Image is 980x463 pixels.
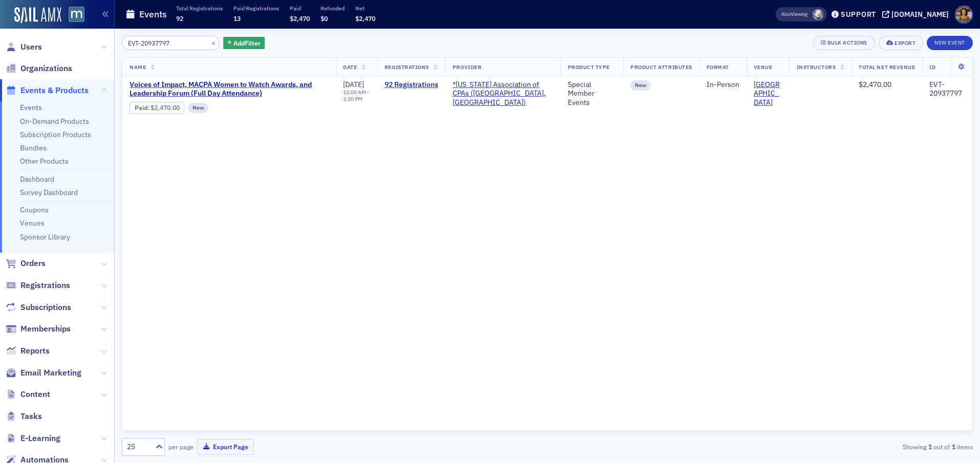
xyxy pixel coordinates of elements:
[20,157,69,166] a: Other Products
[188,103,208,113] div: New
[20,411,42,422] span: Tasks
[955,6,973,24] span: Profile
[754,80,782,107] a: [GEOGRAPHIC_DATA]
[929,80,965,98] div: EVT-20937797
[139,8,167,20] h1: Events
[385,63,429,71] span: Registrations
[223,37,265,50] button: AddFilter
[568,80,616,107] div: Special Member Events
[797,63,836,71] span: Instructors
[20,103,42,112] a: Events
[321,5,345,12] p: Refunded
[20,143,47,152] a: Bundles
[343,80,364,89] span: [DATE]
[6,280,70,291] a: Registrations
[20,85,89,96] span: Events & Products
[859,63,915,71] span: Total Net Revenue
[20,41,42,53] span: Users
[950,442,957,451] strong: 1
[20,433,60,444] span: E-Learning
[882,11,952,18] button: [DOMAIN_NAME]
[290,14,310,23] span: $2,470
[127,442,150,452] div: 25
[20,130,91,139] a: Subscription Products
[827,40,867,46] div: Bulk Actions
[20,389,50,400] span: Content
[130,102,184,114] div: Paid: 18 - $247000
[20,302,71,313] span: Subscriptions
[14,7,61,24] img: SailAMX
[385,80,438,90] a: 92 Registrations
[813,36,875,50] button: Bulk Actions
[453,80,553,107] a: *[US_STATE] Association of CPAs ([GEOGRAPHIC_DATA], [GEOGRAPHIC_DATA])
[891,10,949,19] div: [DOMAIN_NAME]
[6,41,42,53] a: Users
[879,36,923,50] button: Export
[233,38,261,48] span: Add Filter
[176,5,223,12] p: Total Registrations
[20,232,70,241] a: Sponsor Library
[707,63,729,71] span: Format
[321,14,328,23] span: $0
[927,37,973,47] a: New Event
[343,89,370,102] div: –
[453,63,481,71] span: Provider
[233,14,241,23] span: 13
[707,80,739,90] div: In-Person
[20,323,71,335] span: Memberships
[20,218,45,228] a: Venues
[209,38,218,47] button: ×
[630,80,651,91] div: New
[6,389,50,400] a: Content
[355,5,375,12] p: Net
[130,80,329,98] a: Voices of Impact, MACPA Women to Watch Awards, and Leadership Forum (Full Day Attendance)
[233,5,279,12] p: Paid Registrations
[927,36,973,50] button: New Event
[69,7,84,23] img: SailAMX
[630,63,692,71] span: Product Attributes
[343,95,363,102] time: 3:30 PM
[6,367,81,379] a: Email Marketing
[453,80,553,107] span: *Maryland Association of CPAs (Timonium, MD)
[926,442,933,451] strong: 1
[355,14,375,23] span: $2,470
[754,63,773,71] span: Venue
[61,7,84,24] a: View Homepage
[20,188,78,197] a: Survey Dashboard
[568,63,610,71] span: Product Type
[696,442,973,451] div: Showing out of items
[343,63,357,71] span: Date
[20,367,81,379] span: Email Marketing
[151,104,180,112] span: $2,470.00
[197,439,254,455] button: Export Page
[894,40,915,46] div: Export
[290,5,310,12] p: Paid
[813,9,823,20] span: Aidan Sullivan
[20,117,89,126] a: On-Demand Products
[20,345,50,357] span: Reports
[6,345,50,357] a: Reports
[6,258,46,269] a: Orders
[6,302,71,313] a: Subscriptions
[135,104,151,112] span: :
[20,174,54,184] a: Dashboard
[6,323,71,335] a: Memberships
[168,442,194,451] label: per page
[343,89,366,96] time: 11:00 AM
[6,411,42,422] a: Tasks
[929,63,935,71] span: ID
[6,85,89,96] a: Events & Products
[20,205,49,214] a: Coupons
[122,36,220,50] input: Search…
[20,63,72,74] span: Organizations
[841,10,876,19] div: Support
[781,11,791,17] div: Also
[20,280,70,291] span: Registrations
[130,63,146,71] span: Name
[781,11,807,18] span: Viewing
[6,63,72,74] a: Organizations
[20,258,46,269] span: Orders
[6,433,60,444] a: E-Learning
